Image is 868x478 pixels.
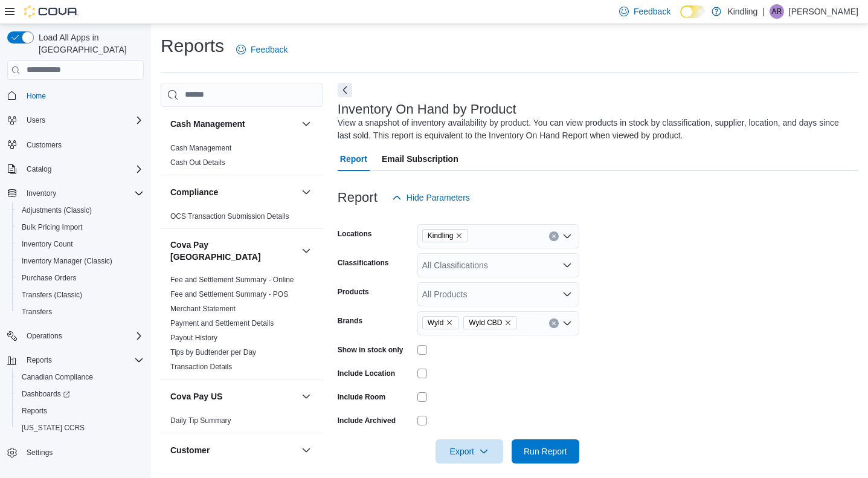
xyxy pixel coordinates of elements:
[22,445,57,460] a: Settings
[338,416,396,425] label: Include Archived
[17,220,144,234] span: Bulk Pricing Import
[170,444,210,456] h3: Customer
[27,91,46,101] span: Home
[338,83,352,97] button: Next
[12,236,149,253] button: Inventory Count
[512,439,579,463] button: Run Report
[170,416,231,425] a: Daily Tip Summary
[338,369,395,378] label: Include Location
[27,164,51,174] span: Catalog
[170,118,245,130] h3: Cash Management
[170,347,256,357] span: Tips by Budtender per Day
[338,229,372,239] label: Locations
[17,370,98,384] a: Canadian Compliance
[299,443,313,457] button: Customer
[170,289,288,299] span: Fee and Settlement Summary - POS
[17,271,144,285] span: Purchase Orders
[27,115,45,125] span: Users
[17,404,52,418] a: Reports
[455,232,463,239] button: Remove Kindling from selection in this group
[17,203,97,218] a: Adjustments (Classic)
[549,318,559,328] button: Clear input
[22,162,144,176] span: Catalog
[27,448,53,457] span: Settings
[22,113,144,128] span: Users
[762,4,765,19] p: |
[170,276,294,284] a: Fee and Settlement Summary - Online
[161,209,323,228] div: Compliance
[24,5,79,18] img: Cova
[22,353,57,367] button: Reports
[22,88,144,103] span: Home
[789,4,858,19] p: [PERSON_NAME]
[22,256,112,266] span: Inventory Manager (Classic)
[17,288,144,302] span: Transfers (Classic)
[170,186,297,198] button: Compliance
[2,352,149,369] button: Reports
[22,186,61,201] button: Inventory
[407,192,470,204] span: Hide Parameters
[170,390,297,402] button: Cova Pay US
[436,439,503,463] button: Export
[634,5,670,18] span: Feedback
[161,273,323,379] div: Cova Pay [GEOGRAPHIC_DATA]
[299,117,313,131] button: Cash Management
[12,202,149,219] button: Adjustments (Classic)
[170,333,217,343] span: Payout History
[22,329,144,343] span: Operations
[22,406,47,416] span: Reports
[17,305,57,319] a: Transfers
[22,222,83,232] span: Bulk Pricing Import
[34,31,144,56] span: Load All Apps in [GEOGRAPHIC_DATA]
[338,258,389,268] label: Classifications
[170,275,294,285] span: Fee and Settlement Summary - Online
[446,319,453,326] button: Remove Wyld from selection in this group
[170,390,222,402] h3: Cova Pay US
[22,389,70,399] span: Dashboards
[727,4,757,19] p: Kindling
[170,212,289,221] span: OCS Transaction Submission Details
[22,372,93,382] span: Canadian Compliance
[161,413,323,433] div: Cova Pay US
[22,205,92,215] span: Adjustments (Classic)
[22,137,144,152] span: Customers
[12,270,149,286] button: Purchase Orders
[2,185,149,202] button: Inventory
[12,303,149,320] button: Transfers
[22,329,67,343] button: Operations
[22,290,82,300] span: Transfers (Classic)
[469,317,502,329] span: Wyld CBD
[2,87,149,105] button: Home
[2,112,149,129] button: Users
[170,305,236,313] a: Merchant Statement
[17,254,144,268] span: Inventory Manager (Classic)
[382,147,458,171] span: Email Subscription
[422,229,469,242] span: Kindling
[12,369,149,386] button: Canadian Compliance
[299,389,313,404] button: Cova Pay US
[22,89,51,103] a: Home
[170,239,297,263] button: Cova Pay [GEOGRAPHIC_DATA]
[562,231,572,241] button: Open list of options
[170,363,232,371] a: Transaction Details
[231,37,292,62] a: Feedback
[17,203,144,218] span: Adjustments (Classic)
[524,445,567,457] span: Run Report
[562,260,572,270] button: Open list of options
[161,34,224,58] h1: Reports
[340,147,367,171] span: Report
[170,144,231,152] a: Cash Management
[680,5,706,18] input: Dark Mode
[170,186,218,198] h3: Compliance
[772,4,782,19] span: ar
[12,419,149,436] button: [US_STATE] CCRS
[17,421,89,435] a: [US_STATE] CCRS
[170,362,232,372] span: Transaction Details
[170,290,288,299] a: Fee and Settlement Summary - POS
[2,136,149,153] button: Customers
[338,117,852,142] div: View a snapshot of inventory availability by product. You can view products in stock by classific...
[170,319,274,328] a: Payment and Settlement Details
[170,304,236,314] span: Merchant Statement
